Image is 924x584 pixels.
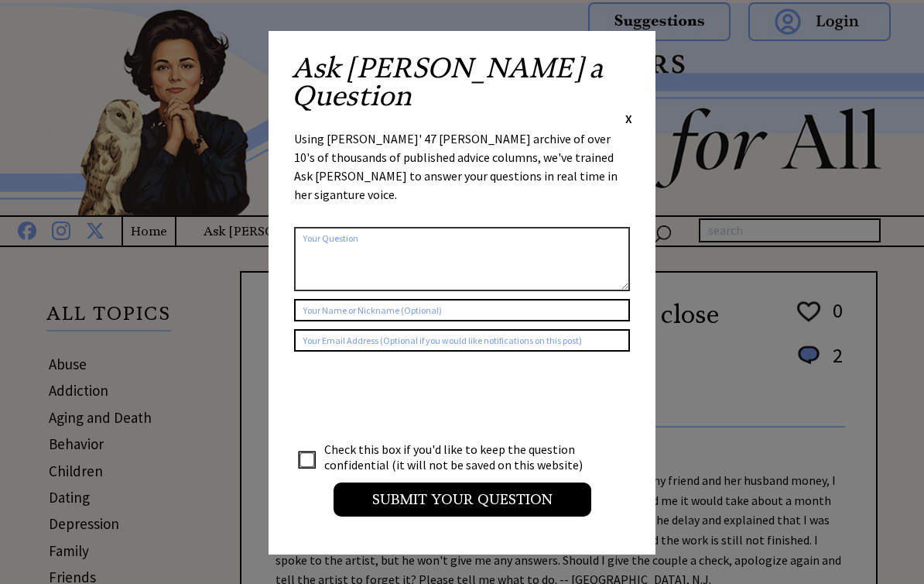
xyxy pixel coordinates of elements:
td: Check this box if you'd like to keep the question confidential (it will not be saved on this webs... [323,441,597,473]
h2: Ask [PERSON_NAME] a Question [292,54,632,110]
span: X [625,111,632,126]
input: Submit your Question [334,483,591,517]
input: Your Name or Nickname (Optional) [294,299,630,321]
iframe: reCAPTCHA [294,367,529,428]
div: Using [PERSON_NAME]' 47 [PERSON_NAME] archive of over 10's of thousands of published advice colum... [294,129,630,219]
input: Your Email Address (Optional if you would like notifications on this post) [294,329,630,352]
